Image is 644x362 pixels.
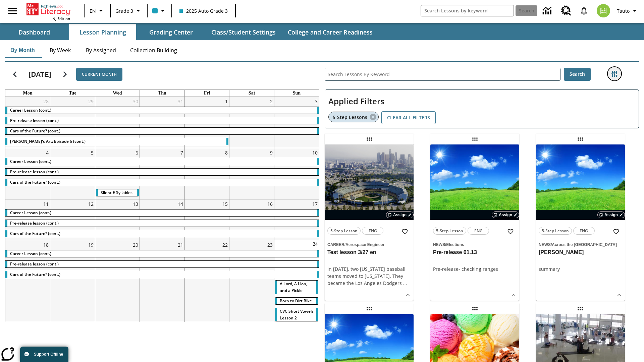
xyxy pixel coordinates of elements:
button: By Assigned [80,42,121,58]
span: Grade 3 [115,7,133,14]
a: Saturday [247,90,256,97]
td: August 10, 2025 [274,148,319,199]
span: Cars of the Future? (cont.) [10,271,60,277]
span: NJ Edition [52,16,70,21]
a: August 10, 2025 [311,148,319,157]
button: Assign Choose Dates [386,212,414,218]
button: Add to Favorites [399,226,411,238]
button: By Week [44,42,77,58]
a: August 4, 2025 [45,148,50,157]
span: Elections [446,242,464,247]
a: August 14, 2025 [176,199,184,208]
span: EN [90,7,96,14]
button: Assign Choose Dates [597,212,625,218]
button: ENG [573,227,595,235]
td: August 11, 2025 [5,199,50,240]
span: Pre-release lesson (cont.) [10,118,59,123]
div: Career Lesson (cont.) [5,107,319,114]
div: Career Lesson (cont.) [5,209,319,216]
td: August 13, 2025 [95,199,140,240]
div: Draggable lesson: olga inkwell [575,134,586,144]
a: July 31, 2025 [176,97,184,106]
a: August 23, 2025 [266,240,274,249]
span: News [433,242,445,247]
span: Topic: News/Across the US [539,241,622,248]
td: August 16, 2025 [229,199,274,240]
button: 5-Step Lesson [327,227,361,235]
span: / [551,242,552,247]
div: Pre-release- checking ranges [433,265,517,273]
span: ENG [474,227,483,234]
a: Resource Center, Will open in new tab [557,2,575,20]
span: Support Offline [34,352,63,357]
div: Draggable lesson: Test pre-release 21 [575,303,586,314]
input: Search Lessons By Keyword [325,68,560,80]
a: Friday [203,90,212,97]
span: Assign [604,212,618,218]
button: Next [56,66,73,83]
td: August 2, 2025 [229,97,274,148]
a: Monday [22,90,34,97]
a: August 24, 2025 [312,240,319,248]
button: Open side menu [3,1,22,21]
span: Aerospace Engineer [345,242,384,247]
td: August 3, 2025 [274,97,319,148]
span: 2025 Auto Grade 3 [179,7,228,14]
span: Tauto [617,7,630,14]
span: 5-Step Lesson [542,227,569,234]
button: Class color is light blue. Change class color [150,5,169,17]
span: Assign [393,212,407,218]
a: August 11, 2025 [42,199,50,208]
a: August 8, 2025 [224,148,229,157]
span: Career Lesson (cont.) [10,107,51,113]
div: Silent E Syllables [96,189,139,196]
a: August 18, 2025 [42,240,50,249]
div: Pre-release lesson (cont.) [5,220,319,227]
span: / [344,242,345,247]
span: / [445,242,446,247]
div: Draggable lesson: Ready step order [364,303,375,314]
button: Support Offline [20,347,68,362]
button: By Month [5,42,40,58]
span: Career Lesson (cont.) [10,210,51,216]
button: Grade: Grade 3, Select a grade [113,5,145,17]
a: Wednesday [111,90,123,97]
td: August 8, 2025 [184,148,229,199]
a: Home [26,3,70,16]
a: August 2, 2025 [269,97,274,106]
div: CVC Short Vowels Lesson 2 [275,308,318,321]
span: 5-Step Lesson [330,227,358,234]
td: August 12, 2025 [50,199,95,240]
h2: Applied Filters [328,93,635,110]
button: Profile/Settings [614,5,641,17]
div: Draggable lesson: Test regular lesson [470,303,480,314]
a: Thursday [157,90,168,97]
span: … [403,280,407,286]
div: In [DATE], two [US_STATE] baseball teams moved to [US_STATE]. They became the Los Angeles Dodgers [327,265,411,287]
button: ENG [468,227,489,235]
a: August 7, 2025 [179,148,184,157]
td: July 29, 2025 [50,97,95,148]
button: Add to Favorites [504,226,517,238]
a: August 13, 2025 [131,199,140,208]
div: Cars of the Future? (cont.) [5,128,319,134]
button: Filters Side menu [608,67,621,80]
div: Career Lesson (cont.) [5,158,319,165]
div: lesson details [430,144,519,301]
button: Previous [6,66,23,83]
div: summary [539,265,622,273]
a: August 12, 2025 [87,199,95,208]
div: A Lord, A Lion, and a Pickle [275,281,318,294]
div: Cars of the Future? (cont.) [5,271,319,278]
span: Career Lesson (cont.) [10,159,51,164]
span: Topic: Career/Aerospace Engineer [327,241,411,248]
button: Class/Student Settings [206,24,281,40]
a: August 21, 2025 [176,240,184,249]
button: College and Career Readiness [282,24,378,40]
button: 5-Step Lesson [539,227,572,235]
span: 5-Step Lesson [436,227,463,234]
h3: olga inkwell [539,249,622,256]
span: Cars of the Future? (cont.) [10,128,60,134]
span: Assign [499,212,512,218]
td: July 31, 2025 [140,97,185,148]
